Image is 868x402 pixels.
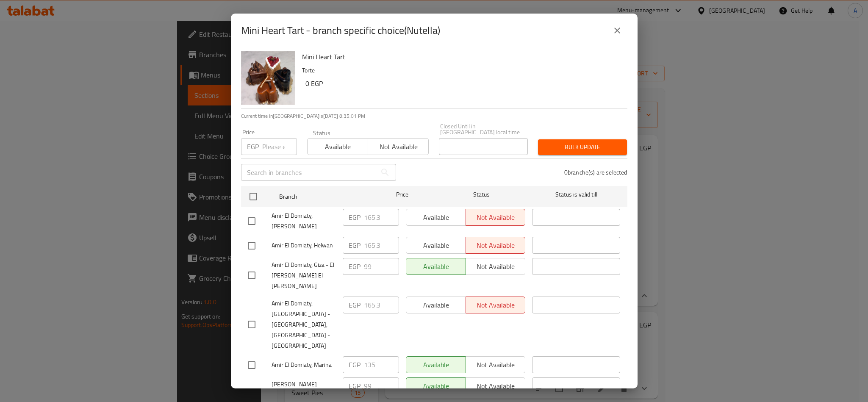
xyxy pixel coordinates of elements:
h6: Mini Heart Tart [302,51,621,63]
span: Branch [279,191,367,202]
input: Please enter price [364,297,399,313]
p: 0 branche(s) are selected [564,168,627,177]
span: Amir El Domiaty, [GEOGRAPHIC_DATA] - [GEOGRAPHIC_DATA],[GEOGRAPHIC_DATA] - [GEOGRAPHIC_DATA] [272,298,336,351]
h6: 0 EGP [305,78,621,89]
span: Status is valid till [532,189,620,200]
span: Available [311,141,365,153]
img: Mini Heart Tart [241,51,295,105]
p: EGP [349,360,361,370]
input: Please enter price [364,209,399,226]
button: Available [307,138,368,155]
p: EGP [349,240,361,250]
span: Price [374,189,430,200]
input: Please enter price [262,138,297,155]
p: Current time in [GEOGRAPHIC_DATA] is [DATE] 8:35:01 PM [241,112,627,120]
p: Torte [302,65,621,76]
p: EGP [247,141,259,152]
span: Amir El Domiaty, Helwan [272,240,336,251]
span: Not available [372,141,425,153]
p: EGP [349,261,361,272]
p: EGP [349,381,361,391]
p: EGP [349,300,361,310]
button: Not available [368,138,429,155]
p: EGP [349,212,361,222]
span: Status [437,189,525,200]
input: Please enter price [364,258,399,275]
input: Please enter price [364,356,399,373]
span: Amir El Domiaty, Giza - El [PERSON_NAME] El [PERSON_NAME] [272,260,336,291]
button: close [607,20,627,41]
span: Amir El Domiaty, [PERSON_NAME] [272,211,336,232]
span: Amir El Domiaty, Marina [272,360,336,370]
input: Please enter price [364,377,399,394]
button: Bulk update [538,139,627,155]
h2: Mini Heart Tart - branch specific choice(Nutella) [241,24,440,37]
input: Search in branches [241,164,377,181]
input: Please enter price [364,237,399,254]
span: Bulk update [545,142,620,152]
